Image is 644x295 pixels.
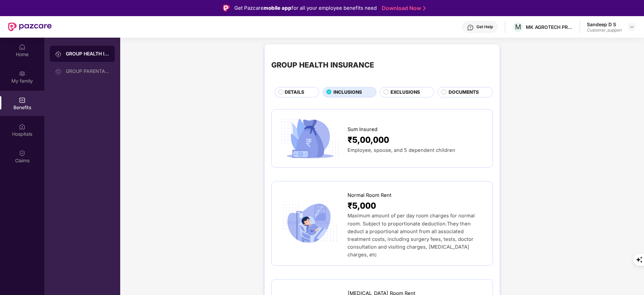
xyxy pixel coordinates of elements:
[19,44,26,50] img: svg+xml;base64,PHN2ZyBpZD0iSG9tZSIgeG1sbnM9Imh0dHA6Ly93d3cudzMub3JnLzIwMDAvc3ZnIiB3aWR0aD0iMjAiIG...
[423,5,426,12] img: Stroke
[629,24,635,30] img: svg+xml;base64,PHN2ZyBpZD0iRHJvcGRvd24tMzJ4MzIiIHhtbG5zPSJodHRwOi8vd3d3LnczLm9yZy8yMDAwL3N2ZyIgd2...
[348,213,475,257] span: Maximum amount of per day room charges for normal room. Subject to proportionate deduction.They t...
[264,5,291,11] strong: mobile app
[234,4,377,12] div: Get Pazcare for all your employee benefits need
[348,147,455,153] span: Employee, spouse, and 5 dependent children
[271,59,374,71] div: GROUP HEALTH INSURANCE
[8,23,52,31] img: New Pazcare Logo
[476,24,493,30] div: Get Help
[467,24,474,31] img: svg+xml;base64,PHN2ZyBpZD0iSGVscC0zMngzMiIgeG1sbnM9Imh0dHA6Ly93d3cudzMub3JnLzIwMDAvc3ZnIiB3aWR0aD...
[285,89,304,96] span: DETAILS
[278,116,342,161] img: icon
[66,50,109,57] div: GROUP HEALTH INSURANCE
[348,126,377,133] span: Sum Insured
[19,150,26,157] img: svg+xml;base64,PHN2ZyBpZD0iQ2xhaW0iIHhtbG5zPSJodHRwOi8vd3d3LnczLm9yZy8yMDAwL3N2ZyIgd2lkdGg9IjIwIi...
[19,70,26,77] img: svg+xml;base64,PHN2ZyB3aWR0aD0iMjAiIGhlaWdodD0iMjAiIHZpZXdCb3g9IjAgMCAyMCAyMCIgZmlsbD0ibm9uZSIgeG...
[223,5,230,11] img: Logo
[390,89,420,96] span: EXCLUSIONS
[55,68,62,75] img: svg+xml;base64,PHN2ZyB3aWR0aD0iMjAiIGhlaWdodD0iMjAiIHZpZXdCb3g9IjAgMCAyMCAyMCIgZmlsbD0ibm9uZSIgeG...
[19,97,26,103] img: svg+xml;base64,PHN2ZyBpZD0iQmVuZWZpdHMiIHhtbG5zPSJodHRwOi8vd3d3LnczLm9yZy8yMDAwL3N2ZyIgd2lkdGg9Ij...
[19,123,26,130] img: svg+xml;base64,PHN2ZyBpZD0iSG9zcGl0YWxzIiB4bWxucz0iaHR0cDovL3d3dy53My5vcmcvMjAwMC9zdmciIHdpZHRoPS...
[66,69,109,74] div: GROUP PARENTAL POLICY
[515,23,521,31] span: M
[587,28,622,33] div: Customer_support
[526,24,573,30] div: MK AGROTECH PRIVATE LIMITED
[55,51,62,57] img: svg+xml;base64,PHN2ZyB3aWR0aD0iMjAiIGhlaWdodD0iMjAiIHZpZXdCb3g9IjAgMCAyMCAyMCIgZmlsbD0ibm9uZSIgeG...
[348,199,376,212] span: ₹5,000
[449,89,479,96] span: DOCUMENTS
[348,133,389,146] span: ₹5,00,000
[587,21,622,28] div: Sandeep D S
[278,201,342,246] img: icon
[348,192,392,199] span: Normal Room Rent
[333,89,362,96] span: INCLUSIONS
[382,5,424,12] a: Download Now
